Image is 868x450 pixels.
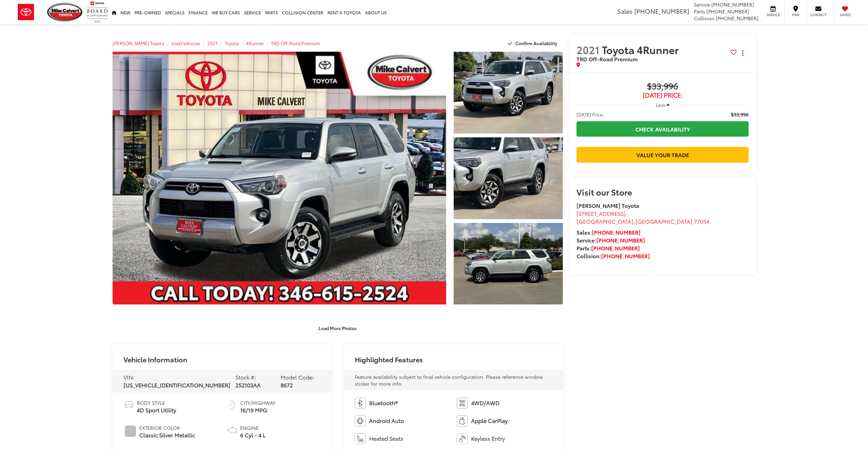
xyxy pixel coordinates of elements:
[576,236,645,244] strong: Service:
[737,47,749,59] button: Actions
[471,417,508,425] span: Apple CarPlay
[576,244,640,252] strong: Parts:
[271,40,320,46] a: TRD Off-Road Premium
[137,406,176,414] span: 4D Sport Utility
[453,136,564,220] img: 2021 Toyota 4Runner TRD Off-Road Premium
[227,399,238,410] img: Fuel Economy
[355,433,366,444] img: Heated Seats
[454,52,562,134] a: Expand Photo 1
[634,7,689,15] span: [PHONE_NUMBER]
[576,228,640,236] strong: Sales:
[765,12,781,17] span: Service
[355,398,366,409] img: Bluetooth®
[369,417,404,425] span: Android Auto
[576,252,650,260] strong: Collision:
[591,244,640,252] a: [PHONE_NUMBER]
[576,121,749,137] a: Check Availability
[601,252,650,260] a: [PHONE_NUMBER]
[602,42,681,57] span: Toyota 4Runner
[576,82,749,92] span: $33,996
[207,40,218,46] a: 2021
[694,15,714,22] span: Collision
[137,399,176,406] span: Body Style
[656,102,665,108] span: Less
[369,399,398,407] span: Bluetooth®
[240,399,275,406] span: City/Highway
[576,209,709,225] a: [STREET_ADDRESS] [GEOGRAPHIC_DATA],[GEOGRAPHIC_DATA] 77054
[225,40,239,46] a: Toyota
[694,217,709,225] span: 77054
[355,373,543,387] span: Feature availability subject to final vehicle configuration. Please reference window sticker for ...
[596,236,645,244] a: [PHONE_NUMBER]
[355,415,366,426] img: Android Auto
[471,399,500,407] span: 4WD/AWD
[171,40,200,46] a: Used Vehicles
[731,111,749,118] span: $33,996
[576,217,634,225] span: [GEOGRAPHIC_DATA]
[240,431,265,439] span: 6 Cyl - 4 L
[113,40,164,46] a: [PERSON_NAME] Toyota
[652,99,673,111] button: Less
[124,355,187,363] h2: Vehicle Information
[716,15,759,22] span: [PHONE_NUMBER]
[453,222,564,305] img: 2021 Toyota 4Runner TRD Off-Road Premium
[454,223,562,305] a: Expand Photo 3
[113,52,446,304] a: Expand Photo 0
[504,37,563,49] button: Confirm Availability
[694,1,710,8] span: Service
[592,228,640,236] a: [PHONE_NUMBER]
[246,40,264,46] a: 4Runner
[576,92,749,99] span: [DATE] Price:
[788,12,803,17] span: Map
[711,1,754,8] span: [PHONE_NUMBER]
[314,322,361,334] button: Load More Photos
[453,51,564,134] img: 2021 Toyota 4Runner TRD Off-Road Premium
[810,12,826,17] span: Contact
[355,355,423,363] h2: Highlighted Features
[124,381,230,389] span: [US_VEHICLE_IDENTIFICATION_NUMBER]
[576,209,626,217] span: [STREET_ADDRESS]
[576,111,604,118] span: [DATE] Price:
[576,55,638,63] span: TRD Off-Road Premium
[124,373,134,381] span: VIN:
[576,147,749,162] a: Value Your Trade
[694,8,705,15] span: Parts
[635,217,692,225] span: [GEOGRAPHIC_DATA]
[576,42,599,57] span: 2021
[235,381,261,389] span: 252103AA
[457,398,468,409] img: 4WD/AWD
[454,137,562,219] a: Expand Photo 2
[240,406,275,414] span: 16/19 MPG
[139,431,195,439] span: Classic Silver Metallic
[47,3,83,22] img: Mike Calvert Toyota
[125,426,136,437] span: #BEBFBC
[576,201,639,209] strong: [PERSON_NAME] Toyota
[515,40,557,46] span: Confirm Availability
[109,50,450,306] img: 2021 Toyota 4Runner TRD Off-Road Premium
[281,373,314,381] span: Model Code:
[235,373,256,381] span: Stock #:
[576,187,749,196] h2: Visit our Store
[240,424,265,431] span: Engine
[617,7,633,15] span: Sales
[707,8,749,15] span: [PHONE_NUMBER]
[281,381,293,389] span: 8672
[576,217,709,225] span: ,
[742,50,743,56] span: dropdown dots
[457,415,468,426] img: Apple CarPlay
[838,12,853,17] span: Saved
[139,424,195,431] span: Exterior Color
[457,433,468,444] img: Keyless Entry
